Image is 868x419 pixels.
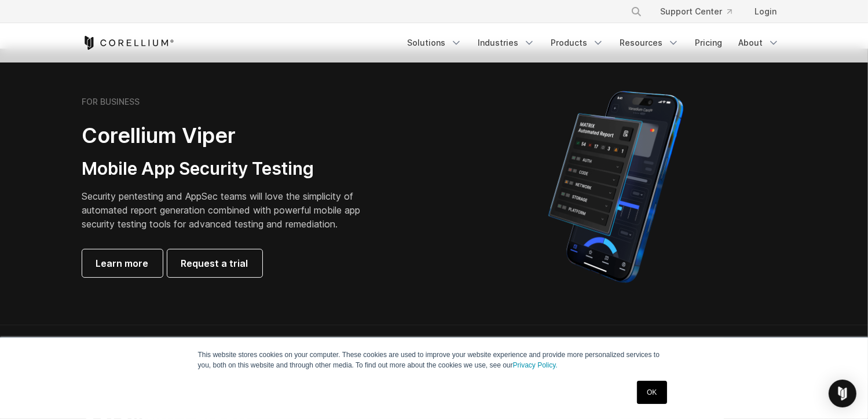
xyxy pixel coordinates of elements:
a: Products [544,32,611,53]
a: Login [746,1,786,22]
span: Request a trial [181,256,248,270]
a: Request a trial [167,249,262,277]
p: This website stores cookies on your computer. These cookies are used to improve your website expe... [198,350,671,370]
img: Corellium MATRIX automated report on iPhone showing app vulnerability test results across securit... [529,86,703,288]
a: OK [637,381,666,404]
span: Learn more [96,256,149,270]
a: Privacy Policy. [513,361,558,369]
h2: Corellium Viper [82,123,379,149]
button: Search [626,1,647,22]
h6: FOR BUSINESS [82,97,140,107]
h3: Mobile App Security Testing [82,158,379,180]
p: Security pentesting and AppSec teams will love the simplicity of automated report generation comb... [82,189,379,231]
a: Corellium Home [82,36,174,50]
a: Resources [613,32,686,53]
div: Open Intercom Messenger [829,380,856,407]
a: Support Center [651,1,741,22]
div: Navigation Menu [617,1,786,22]
a: Pricing [688,32,730,53]
div: Navigation Menu [401,32,786,53]
a: Solutions [401,32,469,53]
a: Learn more [82,249,163,277]
a: About [732,32,786,53]
a: Industries [471,32,542,53]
